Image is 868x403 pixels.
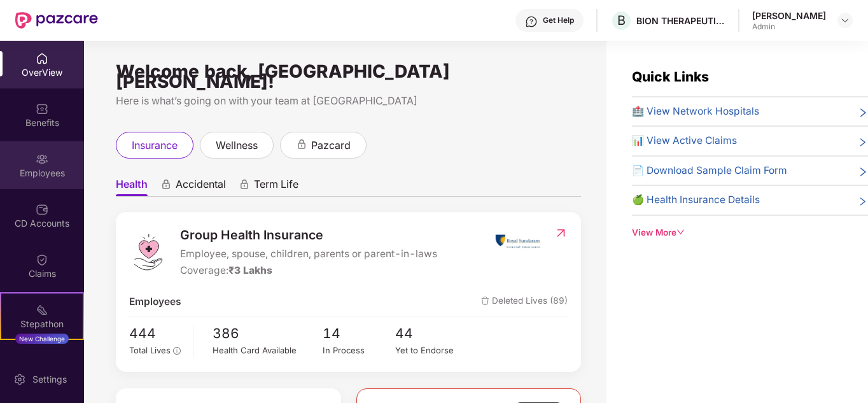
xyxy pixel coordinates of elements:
[176,178,226,196] span: Accidental
[36,304,48,316] img: svg+xml;base64,PHN2ZyB4bWxucz0iaHR0cDovL3d3dy53My5vcmcvMjAwMC9zdmciIHdpZHRoPSIyMSIgaGVpZ2h0PSIyMC...
[752,22,826,32] div: Admin
[132,138,178,153] span: insurance
[296,139,307,150] div: animation
[481,297,489,305] img: deleteIcon
[29,373,71,386] div: Settings
[554,227,568,239] img: RedirectIcon
[1,318,83,330] div: Stepathon
[180,225,437,245] span: Group Health Insurance
[213,323,322,344] span: 386
[129,345,171,355] span: Total Lives
[632,226,868,239] div: View More
[129,294,181,309] span: Employees
[254,178,298,196] span: Term Life
[36,153,48,166] img: svg+xml;base64,PHN2ZyBpZD0iRW1wbG95ZWVzIiB4bWxucz0iaHR0cDovL3d3dy53My5vcmcvMjAwMC9zdmciIHdpZHRoPS...
[180,263,437,278] div: Coverage:
[180,246,437,262] span: Employee, spouse, children, parents or parent-in-laws
[323,323,396,344] span: 14
[632,69,709,85] span: Quick Links
[129,233,167,271] img: logo
[752,10,826,22] div: [PERSON_NAME]
[494,225,542,257] img: insurerIcon
[858,136,868,148] span: right
[632,104,759,119] span: 🏥 View Network Hospitals
[36,52,48,65] img: svg+xml;base64,PHN2ZyBpZD0iSG9tZSIgeG1sbnM9Imh0dHA6Ly93d3cudzMub3JnLzIwMDAvc3ZnIiB3aWR0aD0iMjAiIG...
[617,13,626,28] span: B
[636,15,725,27] div: BION THERAPEUTICS ([GEOGRAPHIC_DATA]) PRIVATE LIMITED
[632,192,760,208] span: 🍏 Health Insurance Details
[160,179,172,190] div: animation
[173,347,181,355] span: info-circle
[525,15,538,28] img: svg+xml;base64,PHN2ZyBpZD0iSGVscC0zMngzMiIgeG1sbnM9Imh0dHA6Ly93d3cudzMub3JnLzIwMDAvc3ZnIiB3aWR0aD...
[116,93,581,109] div: Here is what’s going on with your team at [GEOGRAPHIC_DATA]
[36,203,48,216] img: svg+xml;base64,PHN2ZyBpZD0iQ0RfQWNjb3VudHMiIGRhdGEtbmFtZT0iQ0QgQWNjb3VudHMiIHhtbG5zPSJodHRwOi8vd3...
[632,163,787,178] span: 📄 Download Sample Claim Form
[15,334,69,344] div: New Challenge
[116,178,148,196] span: Health
[543,15,574,25] div: Get Help
[36,103,48,115] img: svg+xml;base64,PHN2ZyBpZD0iQmVuZWZpdHMiIHhtbG5zPSJodHRwOi8vd3d3LnczLm9yZy8yMDAwL3N2ZyIgd2lkdGg9Ij...
[395,344,468,357] div: Yet to Endorse
[840,15,850,25] img: svg+xml;base64,PHN2ZyBpZD0iRHJvcGRvd24tMzJ4MzIiIHhtbG5zPSJodHRwOi8vd3d3LnczLm9yZy8yMDAwL3N2ZyIgd2...
[323,344,396,357] div: In Process
[239,179,250,190] div: animation
[632,133,737,148] span: 📊 View Active Claims
[15,12,98,29] img: New Pazcare Logo
[481,294,568,309] span: Deleted Lives (89)
[676,228,685,237] span: down
[311,138,351,153] span: pazcard
[858,106,868,119] span: right
[13,373,26,386] img: svg+xml;base64,PHN2ZyBpZD0iU2V0dGluZy0yMHgyMCIgeG1sbnM9Imh0dHA6Ly93d3cudzMub3JnLzIwMDAvc3ZnIiB3aW...
[858,195,868,208] span: right
[213,344,322,357] div: Health Card Available
[36,354,48,367] img: svg+xml;base64,PHN2ZyBpZD0iRW5kb3JzZW1lbnRzIiB4bWxucz0iaHR0cDovL3d3dy53My5vcmcvMjAwMC9zdmciIHdpZH...
[36,253,48,266] img: svg+xml;base64,PHN2ZyBpZD0iQ2xhaW0iIHhtbG5zPSJodHRwOi8vd3d3LnczLm9yZy8yMDAwL3N2ZyIgd2lkdGg9IjIwIi...
[395,323,468,344] span: 44
[116,66,581,87] div: Welcome back, [GEOGRAPHIC_DATA][PERSON_NAME]!
[228,264,272,276] span: ₹3 Lakhs
[858,166,868,178] span: right
[129,323,184,344] span: 444
[216,138,258,153] span: wellness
